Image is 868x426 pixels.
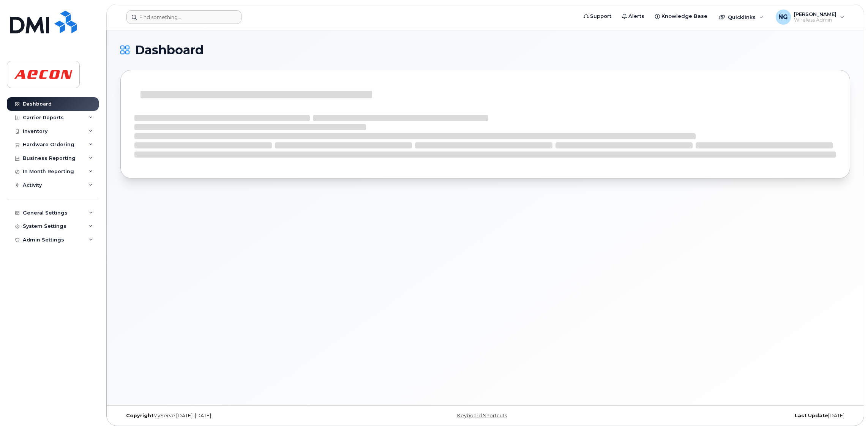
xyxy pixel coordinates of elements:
[457,413,507,418] a: Keyboard Shortcuts
[126,413,153,418] strong: Copyright
[607,413,850,419] div: [DATE]
[795,413,828,418] strong: Last Update
[120,413,364,419] div: MyServe [DATE]–[DATE]
[135,44,204,56] span: Dashboard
